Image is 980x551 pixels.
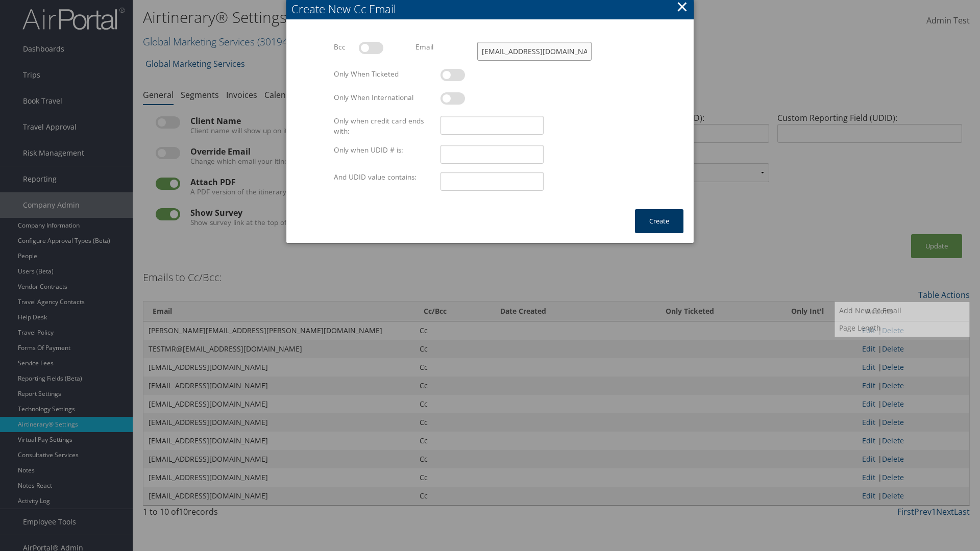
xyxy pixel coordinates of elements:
[835,302,969,319] a: Add New Cc Email
[330,92,436,103] label: Only When International
[330,42,355,52] label: Bcc
[330,172,436,182] label: And UDID value contains:
[330,116,436,137] label: Only when credit card ends with:
[330,145,436,155] label: Only when UDID # is:
[835,319,969,337] a: Page Length
[635,209,683,233] button: Create
[291,1,694,17] div: Create New Cc Email
[411,42,473,52] label: Email
[330,69,436,79] label: Only When Ticketed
